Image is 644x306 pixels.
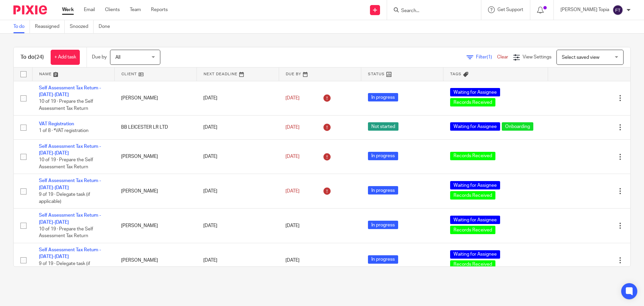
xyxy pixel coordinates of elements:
[450,250,500,259] span: Waiting for Assignee
[197,139,279,174] td: [DATE]
[400,8,461,14] input: Search
[368,221,398,229] span: In progress
[39,129,89,133] span: 1 of 8 · *VAT registration
[450,88,500,96] span: Waiting for Assignee
[39,99,93,111] span: 10 of 19 · Prepare the Self Assessment Tax Return
[39,86,101,97] a: Self Assessment Tax Return - [DATE]-[DATE]
[151,6,168,13] a: Reports
[39,158,93,170] span: 10 of 19 · Prepare the Self Assessment Tax Return
[368,122,398,131] span: Not started
[99,20,115,33] a: Done
[39,213,101,224] a: Self Assessment Tax Return - [DATE]-[DATE]
[114,116,197,139] td: BB LEICESTER LR LTD
[562,55,599,60] span: Select saved view
[114,139,197,174] td: [PERSON_NAME]
[13,5,47,14] img: Pixie
[497,7,523,12] span: Get Support
[285,189,300,193] span: [DATE]
[130,6,141,13] a: Team
[39,192,90,204] span: 9 of 19 · Delegate task (if applicable)
[115,55,120,60] span: All
[450,191,495,200] span: Records Received
[285,154,300,159] span: [DATE]
[612,5,623,15] img: svg%3E
[285,96,300,100] span: [DATE]
[39,144,101,156] a: Self Assessment Tax Return - [DATE]-[DATE]
[114,81,197,116] td: [PERSON_NAME]
[114,174,197,209] td: [PERSON_NAME]
[450,98,495,106] span: Records Received
[114,209,197,243] td: [PERSON_NAME]
[70,20,94,33] a: Snoozed
[523,55,551,59] span: View Settings
[62,6,74,13] a: Work
[476,55,497,59] span: Filter
[197,81,279,116] td: [DATE]
[39,261,90,273] span: 9 of 19 · Delegate task (if applicable)
[560,6,609,13] p: [PERSON_NAME] Topia
[285,258,300,263] span: [DATE]
[39,178,101,190] a: Self Assessment Tax Return - [DATE]-[DATE]
[368,93,398,101] span: In progress
[51,50,80,65] a: + Add task
[105,6,120,13] a: Clients
[450,226,495,234] span: Records Received
[368,186,398,194] span: In progress
[197,174,279,209] td: [DATE]
[197,243,279,278] td: [DATE]
[487,55,492,59] span: (1)
[35,20,65,33] a: Reassigned
[450,152,495,160] span: Records Received
[368,152,398,160] span: In progress
[114,243,197,278] td: [PERSON_NAME]
[84,6,95,13] a: Email
[197,116,279,139] td: [DATE]
[39,122,74,126] a: VAT Registration
[39,248,101,259] a: Self Assessment Tax Return - [DATE]-[DATE]
[450,216,500,224] span: Waiting for Assignee
[368,255,398,264] span: In progress
[285,223,300,228] span: [DATE]
[197,209,279,243] td: [DATE]
[92,54,107,60] p: Due by
[497,55,508,59] a: Clear
[20,54,44,61] h1: To do
[450,260,495,269] span: Records Received
[285,125,300,130] span: [DATE]
[450,72,462,76] span: Tags
[35,54,44,60] span: (24)
[450,181,500,189] span: Waiting for Assignee
[502,122,533,131] span: Onboarding
[39,227,93,238] span: 10 of 19 · Prepare the Self Assessment Tax Return
[450,122,500,131] span: Waiting for Assignee
[13,20,30,33] a: To do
